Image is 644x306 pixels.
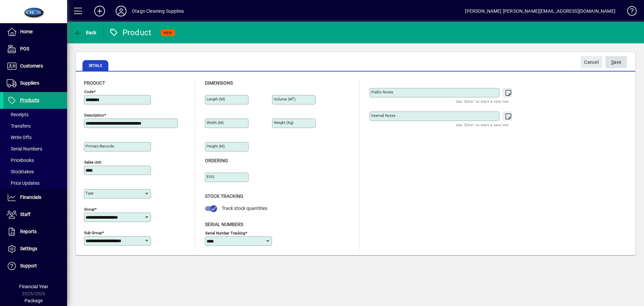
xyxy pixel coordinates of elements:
[19,284,48,289] span: Financial Year
[72,27,98,39] button: Back
[7,146,42,151] span: Serial Numbers
[3,206,67,223] a: Staff
[584,57,599,68] span: Cancel
[205,222,243,227] span: Serial Numbers
[89,5,110,17] button: Add
[3,58,67,75] a: Customers
[74,30,97,35] span: Back
[3,109,67,120] a: Receipts
[24,298,43,303] span: Package
[292,96,294,100] sup: 3
[84,113,104,118] mat-label: Description
[7,112,29,117] span: Receipts
[611,57,622,68] span: ave
[20,97,39,103] span: Products
[20,229,37,234] span: Reports
[205,158,228,163] span: Ordering
[3,143,67,155] a: Serial Numbers
[110,5,132,17] button: Profile
[371,113,395,118] mat-label: Internal Notes
[20,46,29,51] span: POS
[20,63,43,69] span: Customers
[164,31,172,35] span: NEW
[3,189,67,206] a: Financials
[67,27,104,39] app-page-header-button: Back
[7,123,31,129] span: Transfers
[86,144,114,148] mat-label: Primary barcode
[274,120,293,125] mat-label: Weight (Kg)
[7,180,40,186] span: Price Updates
[581,56,602,68] button: Cancel
[3,258,67,274] a: Support
[205,193,244,199] span: Stock Tracking
[20,80,39,86] span: Suppliers
[20,263,37,268] span: Support
[222,206,267,211] span: Track stock quantities
[622,1,636,23] a: Knowledge Base
[7,169,34,174] span: Stocktakes
[84,230,102,235] mat-label: Sub group
[20,212,31,217] span: Staff
[3,41,67,57] a: POS
[84,89,94,94] mat-label: Code
[20,246,37,251] span: Settings
[207,174,214,179] mat-label: EOQ
[84,80,105,86] span: Product
[132,6,184,16] div: Otago Cleaning Supplies
[3,155,67,166] a: Pricebooks
[109,27,152,38] div: Product
[3,120,67,132] a: Transfers
[611,59,614,65] span: S
[86,191,94,195] mat-label: Type
[205,80,233,86] span: Dimensions
[7,135,32,140] span: Write Offs
[3,166,67,177] a: Stocktakes
[3,177,67,189] a: Price Updates
[207,144,225,148] mat-label: Height (m)
[274,97,296,101] mat-label: Volume (m )
[3,24,67,40] a: Home
[3,75,67,92] a: Suppliers
[456,121,508,129] mat-hint: Use 'Enter' to start a new line
[84,207,95,212] mat-label: Group
[205,230,245,235] mat-label: Serial Number tracking
[84,160,101,165] mat-label: Sales unit
[456,97,508,105] mat-hint: Use 'Enter' to start a new line
[20,29,33,34] span: Home
[7,158,34,163] span: Pricebooks
[3,223,67,240] a: Reports
[465,6,615,16] div: [PERSON_NAME] [PERSON_NAME][EMAIL_ADDRESS][DOMAIN_NAME]
[20,194,41,200] span: Financials
[207,120,224,125] mat-label: Width (m)
[3,241,67,257] a: Settings
[207,97,225,101] mat-label: Length (m)
[83,60,108,71] span: Details
[371,90,393,94] mat-label: Public Notes
[3,132,67,143] a: Write Offs
[605,56,627,68] button: Save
